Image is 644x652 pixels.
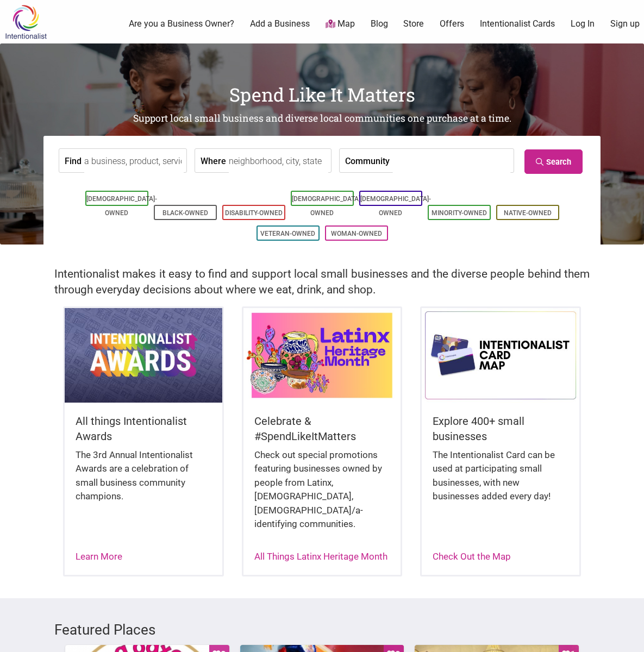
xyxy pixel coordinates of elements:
a: Black-Owned [162,209,208,217]
div: The 3rd Annual Intentionalist Awards are a celebration of small business community champions. [76,448,211,515]
a: Woman-Owned [331,230,382,237]
label: Find [65,149,82,172]
a: Sign up [610,18,640,30]
a: Native-Owned [504,209,552,217]
a: Veteran-Owned [260,230,315,237]
a: [DEMOGRAPHIC_DATA]-Owned [292,195,362,217]
h2: Intentionalist makes it easy to find and support local small businesses and the diverse people be... [54,266,590,298]
a: Learn More [76,551,122,562]
input: neighborhood, city, state [229,149,328,173]
label: Where [201,149,226,172]
h5: Celebrate & #SpendLikeItMatters [254,413,390,444]
img: Latinx / Hispanic Heritage Month [243,308,401,403]
a: Minority-Owned [432,209,487,217]
a: Disability-Owned [225,209,283,217]
div: The Intentionalist Card can be used at participating small businesses, with new businesses added ... [433,448,568,515]
label: Community [345,149,390,172]
a: Map [326,18,355,30]
img: Intentionalist Card Map [422,308,579,403]
img: Intentionalist Awards [65,308,222,403]
a: Are you a Business Owner? [129,18,234,30]
a: Intentionalist Cards [480,18,555,30]
a: Offers [440,18,464,30]
h3: Featured Places [54,620,590,640]
a: [DEMOGRAPHIC_DATA]-Owned [86,195,157,217]
a: All Things Latinx Heritage Month [254,551,387,562]
a: Add a Business [250,18,310,30]
a: Blog [371,18,388,30]
a: Log In [571,18,595,30]
a: Search [524,149,583,174]
a: [DEMOGRAPHIC_DATA]-Owned [360,195,431,217]
div: Check out special promotions featuring businesses owned by people from Latinx, [DEMOGRAPHIC_DATA]... [254,448,390,542]
h5: All things Intentionalist Awards [76,413,211,444]
a: Store [403,18,424,30]
a: Check Out the Map [433,551,511,562]
input: a business, product, service [84,149,184,173]
h5: Explore 400+ small businesses [433,413,568,444]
